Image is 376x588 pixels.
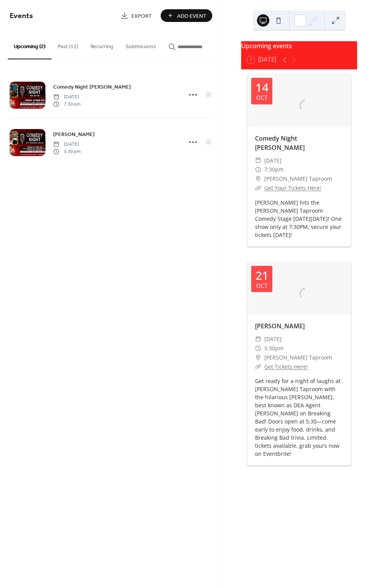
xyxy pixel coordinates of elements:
button: Submissions [119,31,162,59]
a: Get Your Tickets Here! [264,184,321,192]
span: [DATE] [264,156,282,165]
span: [PERSON_NAME] Taproom [264,174,332,183]
a: [PERSON_NAME] [255,322,305,330]
span: 5:30 pm [53,148,81,155]
div: ​ [255,183,261,193]
button: Upcoming (2) [8,31,52,59]
span: Add Event [177,12,206,20]
button: Add Event [161,9,212,22]
span: 5:30pm [264,344,284,353]
span: [DATE] [53,94,81,101]
div: [PERSON_NAME] hits the [PERSON_NAME] Taproom Comedy Stage [DATE][DATE]! One show only at 7:30PM, ... [247,198,351,239]
span: [PERSON_NAME] Taproom [264,353,332,362]
span: Comedy Night [PERSON_NAME] [53,83,131,91]
a: Comedy Night [PERSON_NAME] [255,134,305,152]
a: Comedy Night [PERSON_NAME] [53,82,131,91]
div: ​ [255,174,261,183]
span: [DATE] [53,141,81,148]
div: ​ [255,362,261,371]
div: 21 [255,270,269,281]
span: Export [131,12,152,20]
div: 14 [255,82,269,93]
div: Get ready for a night of laughs at [PERSON_NAME] Taproom with the hilarious [PERSON_NAME], best k... [247,377,351,458]
div: ​ [255,344,261,353]
span: 7:30pm [264,165,284,174]
div: Upcoming events [241,41,357,50]
button: Past (12) [52,31,84,59]
div: Oct [256,95,267,101]
a: Get Tickets Here! [264,363,308,370]
div: ​ [255,156,261,165]
div: ​ [255,165,261,174]
div: ​ [255,334,261,344]
span: Events [10,8,33,24]
span: [PERSON_NAME] [53,131,95,139]
button: Recurring [84,31,119,59]
span: 7:30 pm [53,101,81,108]
div: ​ [255,353,261,362]
a: Export [115,9,158,22]
span: [DATE] [264,334,282,344]
div: Oct [256,283,267,289]
a: [PERSON_NAME] [53,130,95,139]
